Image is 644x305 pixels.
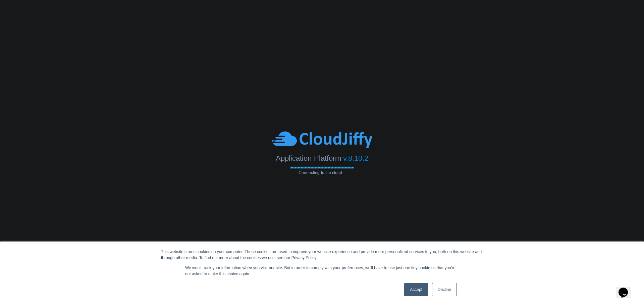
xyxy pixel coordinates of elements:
[276,154,341,162] span: Application Platform
[404,283,428,296] a: Accept
[185,265,459,277] p: We won't track your information when you visit our site. But in order to comply with your prefere...
[290,170,354,175] span: Connecting to the cloud...
[161,249,483,261] div: This website stores cookies on your computer. These cookies are used to improve your website expe...
[616,278,637,298] iframe: chat widget
[272,130,372,149] img: CloudJiffy-Blue.svg
[343,154,368,162] span: v.8.10.2
[432,283,457,296] a: Decline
